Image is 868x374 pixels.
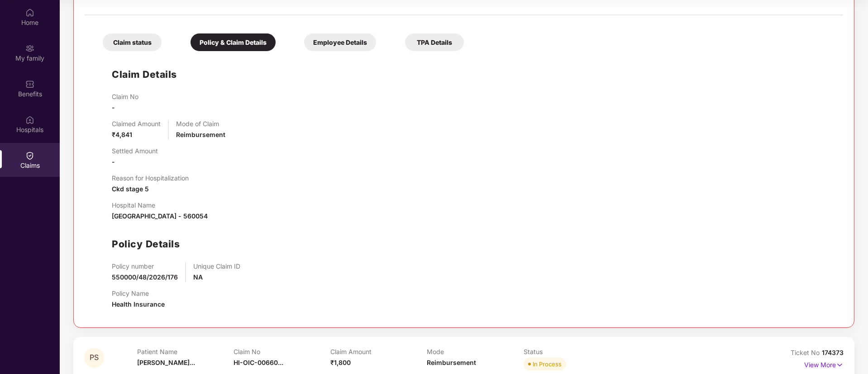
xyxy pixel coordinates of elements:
p: Settled Amount [112,147,158,155]
h1: Claim Details [112,67,177,82]
span: ₹1,800 [330,359,351,366]
div: Policy & Claim Details [191,33,276,51]
p: Patient Name [137,348,234,355]
span: Reimbursement [176,131,225,138]
p: Policy number [112,262,178,270]
span: Ticket No [791,349,822,356]
p: Reason for Hospitalization [112,174,189,182]
span: HI-OIC-00660... [234,359,283,366]
span: [PERSON_NAME]... [137,359,195,366]
p: View More [804,358,844,370]
span: - [112,104,115,111]
span: [GEOGRAPHIC_DATA] - 560054 [112,212,208,220]
img: svg+xml;base64,PHN2ZyBpZD0iSG9zcGl0YWxzIiB4bWxucz0iaHR0cDovL3d3dy53My5vcmcvMjAwMC9zdmciIHdpZHRoPS... [25,115,34,124]
p: Claim No [234,348,330,355]
p: Mode of Claim [176,120,225,128]
div: Claim status [103,33,162,51]
img: svg+xml;base64,PHN2ZyB3aWR0aD0iMjAiIGhlaWdodD0iMjAiIHZpZXdCb3g9IjAgMCAyMCAyMCIgZmlsbD0ibm9uZSIgeG... [25,44,34,53]
span: ₹4,841 [112,131,132,138]
p: Status [524,348,620,355]
div: In Process [533,360,562,369]
img: svg+xml;base64,PHN2ZyBpZD0iQ2xhaW0iIHhtbG5zPSJodHRwOi8vd3d3LnczLm9yZy8yMDAwL3N2ZyIgd2lkdGg9IjIwIi... [25,151,34,160]
span: NA [193,273,203,281]
span: Reimbursement [427,359,476,366]
h1: Policy Details [112,237,180,251]
p: Mode [427,348,524,355]
span: PS [90,354,99,361]
img: svg+xml;base64,PHN2ZyB4bWxucz0iaHR0cDovL3d3dy53My5vcmcvMjAwMC9zdmciIHdpZHRoPSIxNyIgaGVpZ2h0PSIxNy... [836,360,844,370]
p: Claimed Amount [112,120,161,128]
div: TPA Details [405,33,464,51]
img: svg+xml;base64,PHN2ZyBpZD0iQmVuZWZpdHMiIHhtbG5zPSJodHRwOi8vd3d3LnczLm9yZy8yMDAwL3N2ZyIgd2lkdGg9Ij... [25,80,34,89]
span: Health Insurance [112,300,165,308]
p: Claim No [112,93,138,100]
span: Ckd stage 5 [112,185,149,193]
p: Claim Amount [330,348,427,355]
div: Employee Details [304,33,376,51]
img: svg+xml;base64,PHN2ZyBpZD0iSG9tZSIgeG1sbnM9Imh0dHA6Ly93d3cudzMub3JnLzIwMDAvc3ZnIiB3aWR0aD0iMjAiIG... [25,8,34,17]
span: - [112,158,115,166]
p: Unique Claim ID [193,262,240,270]
p: Hospital Name [112,201,208,209]
span: 550000/48/2026/176 [112,273,178,281]
span: 174373 [822,349,844,356]
p: Policy Name [112,289,165,297]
